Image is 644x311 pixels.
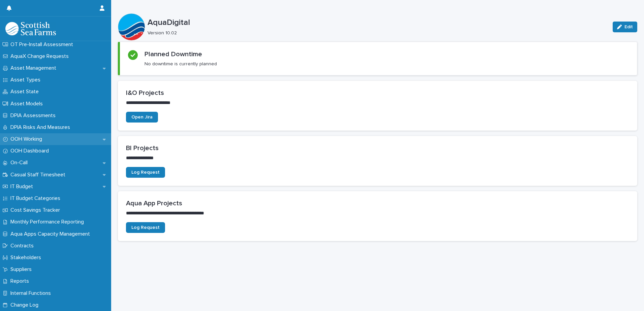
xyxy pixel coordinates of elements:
[8,112,61,119] p: DPIA Assessments
[144,50,202,58] h2: Planned Downtime
[8,160,33,166] p: On-Call
[8,231,95,237] p: Aqua Apps Capacity Management
[8,124,75,131] p: DPIA Risks And Measures
[8,172,71,178] p: Casual Staff Timesheet
[8,290,56,297] p: Internal Functions
[148,18,607,28] p: AquaDigital
[131,115,153,119] span: Open Jira
[144,61,217,67] p: No downtime is currently planned
[126,167,165,178] a: Log Request
[8,148,54,154] p: OOH Dashboard
[8,219,89,225] p: Monthly Performance Reporting
[5,22,56,35] img: 9Y1MW04fRR2O5TKCTBvH
[8,195,66,202] p: IT Budget Categories
[126,89,629,97] h2: I&O Projects
[126,222,165,233] a: Log Request
[126,199,629,207] h2: Aqua App Projects
[8,243,39,249] p: Contracts
[8,302,44,308] p: Change Log
[8,53,74,60] p: AquaX Change Requests
[131,170,160,175] span: Log Request
[8,65,62,71] p: Asset Management
[8,207,65,213] p: Cost Savings Tracker
[126,112,158,123] a: Open Jira
[8,41,78,48] p: OT Pre-Install Assessment
[148,30,605,36] p: Version 10.02
[126,144,629,152] h2: BI Projects
[8,278,34,284] p: Reports
[624,25,633,29] span: Edit
[8,136,47,142] p: OOH Working
[8,89,44,95] p: Asset State
[8,254,46,261] p: Stakeholders
[8,77,46,83] p: Asset Types
[131,225,160,230] span: Log Request
[8,101,48,107] p: Asset Models
[8,183,38,190] p: IT Budget
[8,266,37,273] p: Suppliers
[613,22,637,32] button: Edit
